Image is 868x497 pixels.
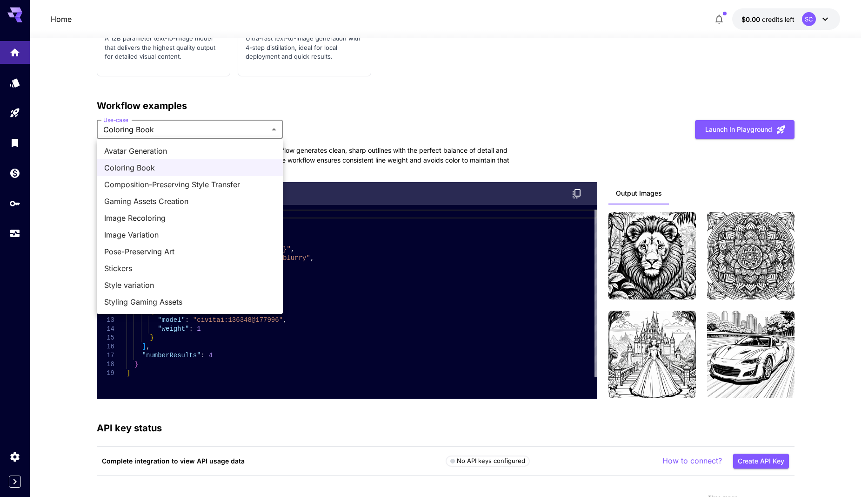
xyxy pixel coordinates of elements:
span: Stickers [104,263,275,274]
span: Style variation [104,279,275,291]
span: Composition-Preserving Style Transfer [104,179,275,190]
span: Coloring Book [104,162,275,173]
span: Avatar Generation [104,145,275,157]
span: Styling Gaming Assets [104,296,275,307]
span: Image Recoloring [104,212,275,224]
span: Gaming Assets Creation [104,196,275,207]
span: Image Variation [104,229,275,240]
span: Pose-Preserving Art [104,246,275,257]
